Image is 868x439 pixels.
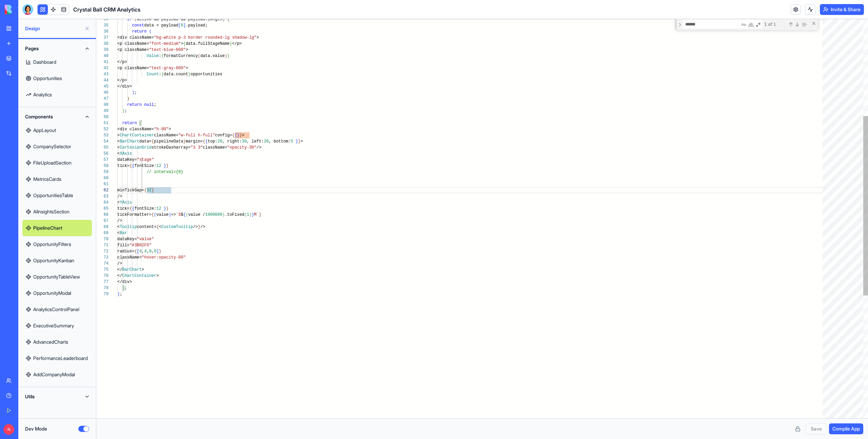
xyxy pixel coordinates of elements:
[117,157,137,162] span: dataKey=
[22,70,92,87] a: Opportunities
[169,212,171,217] span: )
[149,249,152,254] span: 0
[755,21,762,28] div: Use Regular Expression (⌥⌘R)
[130,164,132,168] span: {
[242,139,246,144] span: 30
[117,261,122,266] span: />
[156,225,159,229] span: {
[96,65,108,71] div: 42
[22,269,92,285] a: OpportunityTableView
[154,102,156,107] span: ;
[829,423,863,434] button: Compile App
[186,47,188,52] span: >
[120,292,122,297] span: ;
[161,54,164,58] span: {
[96,108,108,114] div: 49
[164,164,166,168] span: }
[144,188,146,193] span: {
[144,102,154,107] span: null
[142,249,144,254] span: ,
[152,145,191,150] span: strokeDasharray=
[740,21,747,28] div: Match Case (⌥⌘C)
[296,139,298,144] span: }
[130,243,152,248] span: "#3B82F6"
[96,230,108,236] div: 69
[186,23,208,28] span: .payload;
[117,139,120,144] span: <
[132,164,134,168] span: {
[259,212,261,217] span: }
[96,199,108,206] div: 64
[117,237,137,242] span: dataKey=
[96,102,108,108] div: 48
[144,23,178,28] span: data = payload
[748,21,754,28] div: Match Whole Word (⌥⌘W)
[154,35,256,40] span: "bg-white p-3 border rounded-lg shadow-lg"
[25,25,82,32] span: Design
[161,72,164,77] span: {
[222,139,242,144] span: , right:
[230,41,232,46] span: }
[154,212,156,217] span: (
[96,96,108,102] div: 47
[132,206,134,211] span: {
[181,23,183,28] span: 0
[117,273,122,278] span: </
[22,187,92,204] a: OpportunitiesTable
[142,255,186,260] span: "hover:opacity-80"
[205,139,208,144] span: {
[232,133,235,138] span: {
[117,218,122,223] span: />
[96,151,108,157] div: 56
[683,20,740,28] textarea: Find
[247,139,264,144] span: , left:
[146,72,159,77] span: Count
[188,212,205,217] span: value /
[96,279,108,285] div: 77
[181,212,183,217] span: $
[117,41,149,46] span: <p className=
[146,249,149,254] span: ,
[183,41,185,46] span: {
[96,285,108,291] div: 78
[117,292,120,297] span: }
[117,151,120,156] span: <
[171,212,176,217] span: =>
[227,145,256,150] span: "opacity-30"
[117,206,130,211] span: tick=
[22,43,92,54] button: Pages
[127,96,130,101] span: }
[117,255,142,260] span: className=
[96,138,108,145] div: 54
[242,133,244,138] span: >
[154,127,169,132] span: "h-80"
[96,47,108,53] div: 39
[178,23,181,28] span: [
[120,133,154,138] span: ChartContainer
[132,29,146,34] span: return
[801,21,808,28] div: Find in Selection (⌥⌘L)
[252,212,254,217] span: }
[186,41,230,46] span: data.fullStageName
[169,127,171,132] span: >
[122,273,156,278] span: ChartContainer
[122,267,142,272] span: BarChart
[96,157,108,163] div: 57
[22,87,92,103] a: Analytics
[117,280,132,284] span: </div>
[164,54,198,58] span: formatCurrency
[117,84,132,89] span: </div>
[117,47,149,52] span: <p className=
[96,218,108,224] div: 67
[96,35,108,41] div: 37
[25,425,47,432] label: Dev Mode
[156,249,159,254] span: ]
[117,225,120,229] span: <
[144,249,146,254] span: 4
[146,54,159,58] span: Value
[203,139,205,144] span: {
[178,212,181,217] span: $
[134,206,156,211] span: fontSize:
[166,206,169,211] span: }
[22,54,92,70] a: Dashboard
